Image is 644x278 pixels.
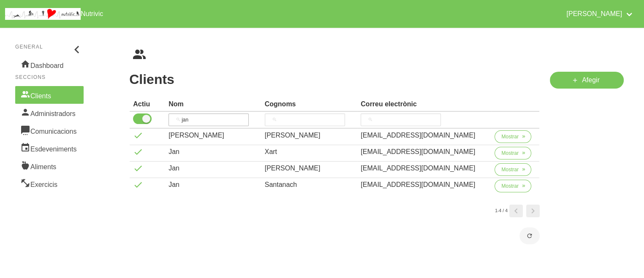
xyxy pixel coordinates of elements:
a: Mostrar [495,130,531,146]
a: Page 2. [526,205,540,217]
a: Administradors [15,104,84,121]
div: Cognoms [265,99,354,109]
a: Esdeveniments [15,139,84,157]
h1: Clients [129,72,540,87]
nav: breadcrumbs [129,48,624,62]
a: Afegir [550,72,624,89]
div: [EMAIL_ADDRESS][DOMAIN_NAME] [361,180,488,190]
button: Mostrar [495,130,531,143]
small: 1-4 / 4 [495,208,508,214]
div: Actiu [133,99,162,109]
p: Seccions [15,73,84,81]
div: [PERSON_NAME] [168,130,258,140]
div: [PERSON_NAME] [265,130,354,140]
div: Jan [168,147,258,157]
div: Correu electrònic [361,99,488,109]
div: Xart [265,147,354,157]
span: Mostrar [501,133,519,140]
div: [PERSON_NAME] [265,163,354,173]
div: [EMAIL_ADDRESS][DOMAIN_NAME] [361,163,488,173]
a: Dashboard [15,56,84,73]
span: Mostrar [501,149,519,157]
div: Jan [168,163,258,173]
button: Mostrar [495,163,531,176]
img: company_logo [5,8,81,20]
a: Mostrar [495,180,531,196]
div: Santanach [265,180,354,190]
p: General [15,43,84,51]
a: Aliments [15,157,84,175]
a: Page 0. [509,205,523,217]
button: Mostrar [495,147,531,159]
a: Mostrar [495,147,531,163]
div: Nom [168,99,258,109]
button: Mostrar [495,180,531,192]
a: Exercicis [15,175,84,192]
a: Comunicacions [15,121,84,139]
span: Mostrar [501,166,519,173]
div: [EMAIL_ADDRESS][DOMAIN_NAME] [361,130,488,140]
a: Clients [15,86,84,104]
div: Jan [168,180,258,190]
span: Mostrar [501,182,519,190]
a: [PERSON_NAME] [561,3,639,24]
span: Afegir [582,75,600,85]
div: [EMAIL_ADDRESS][DOMAIN_NAME] [361,147,488,157]
a: Mostrar [495,163,531,179]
